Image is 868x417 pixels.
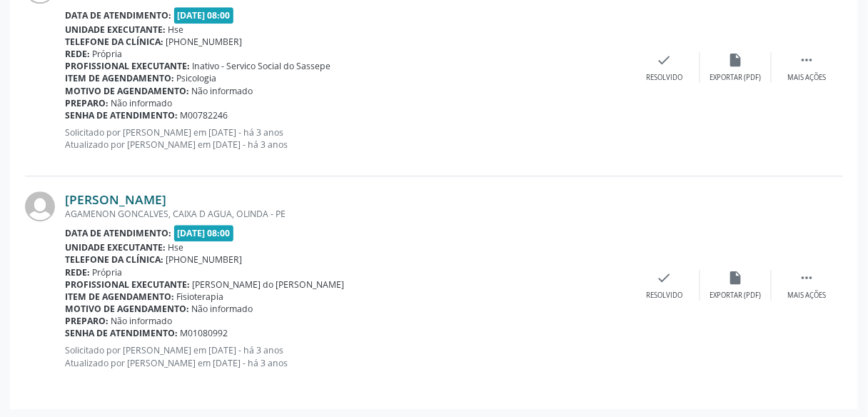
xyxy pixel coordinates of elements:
[65,327,178,339] b: Senha de atendimento:
[65,208,629,220] div: AGAMENON GONCALVES, CAIXA D AGUA, OLINDA - PE
[710,73,762,83] div: Exportar (PDF)
[65,266,90,278] b: Rede:
[166,36,243,48] span: [PHONE_NUMBER]
[65,9,171,21] b: Data de atendimento:
[728,52,744,68] i: insert_drive_file
[65,126,629,151] p: Solicitado por [PERSON_NAME] em [DATE] - há 3 anos Atualizado por [PERSON_NAME] em [DATE] - há 3 ...
[65,97,108,109] b: Preparo:
[65,109,178,121] b: Senha de atendimento:
[111,97,173,109] span: Não informado
[657,270,672,286] i: check
[788,73,827,83] div: Mais ações
[174,225,234,241] span: [DATE] 08:00
[65,191,166,207] a: [PERSON_NAME]
[65,253,163,266] b: Telefone da clínica:
[192,85,253,97] span: Não informado
[193,278,345,291] span: [PERSON_NAME] do [PERSON_NAME]
[65,36,163,48] b: Telefone da clínica:
[65,227,171,239] b: Data de atendimento:
[65,241,166,253] b: Unidade executante:
[174,7,234,24] span: [DATE] 08:00
[65,72,174,84] b: Item de agendamento:
[646,73,682,83] div: Resolvido
[192,303,253,315] span: Não informado
[799,270,815,286] i: 
[799,52,815,68] i: 
[728,270,744,286] i: insert_drive_file
[710,291,762,301] div: Exportar (PDF)
[65,48,90,60] b: Rede:
[646,291,682,301] div: Resolvido
[65,303,189,315] b: Motivo de agendamento:
[65,85,189,97] b: Motivo de agendamento:
[166,253,243,266] span: [PHONE_NUMBER]
[657,52,672,68] i: check
[181,327,228,339] span: M01080992
[168,24,184,36] span: Hse
[177,72,217,84] span: Psicologia
[111,315,173,327] span: Não informado
[65,60,190,72] b: Profissional executante:
[93,266,123,278] span: Própria
[65,344,629,368] p: Solicitado por [PERSON_NAME] em [DATE] - há 3 anos Atualizado por [PERSON_NAME] em [DATE] - há 3 ...
[788,291,827,301] div: Mais ações
[25,191,55,221] img: img
[65,315,108,327] b: Preparo:
[93,48,123,60] span: Própria
[65,291,174,303] b: Item de agendamento:
[177,291,224,303] span: Fisioterapia
[181,109,228,121] span: M00782246
[65,278,190,291] b: Profissional executante:
[65,24,166,36] b: Unidade executante:
[168,241,184,253] span: Hse
[193,60,331,72] span: Inativo - Servico Social do Sassepe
